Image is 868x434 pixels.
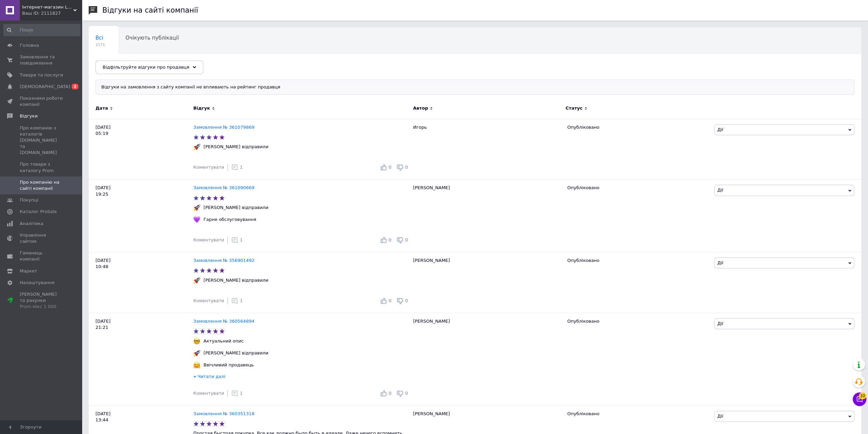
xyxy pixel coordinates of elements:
span: [PERSON_NAME] та рахунки [20,291,63,310]
span: Статус [565,105,583,111]
span: Налаштування [20,280,55,286]
div: Відгуки на замовлення з сайту компанії не впливають на рейтинг продавця [95,80,854,95]
div: Коментувати [193,237,224,243]
span: 2171 [95,42,105,47]
h1: Відгуки на сайті компанії [102,6,198,14]
span: 0 [388,165,391,170]
img: :rocket: [193,143,200,150]
div: Коментувати [193,390,224,396]
div: Игорь [410,119,564,180]
span: 0 [405,237,408,242]
div: Ввічливий продавець [202,362,255,368]
div: 1 [231,237,242,243]
span: Коментувати [193,298,224,303]
span: Коментувати [193,237,224,242]
span: Дата [95,105,108,111]
span: Очікують публікації [126,35,179,41]
span: 10 [859,392,866,399]
span: 0 [405,391,408,396]
div: 1 [231,390,242,397]
span: Гаманець компанії [20,250,63,262]
span: Дії [717,414,723,419]
span: Дії [717,127,723,132]
span: 2 [72,84,78,89]
span: 1 [240,391,242,396]
span: Замовлення та повідомлення [20,54,63,66]
div: 1 [231,164,242,171]
span: [DEMOGRAPHIC_DATA] [20,84,70,90]
div: Опубліковано [567,318,709,324]
span: Головна [20,42,39,48]
span: Відгуки [20,113,38,119]
span: Аналітика [20,221,43,227]
a: Замовлення № 360564894 [193,319,254,324]
span: Відфільтруйте відгуки про продавця [103,65,189,70]
span: 0 [388,237,391,242]
div: Опубліковано [567,185,709,191]
div: Актуальний опис [202,338,246,344]
span: Каталог ProSale [20,209,57,215]
span: Дії [717,260,723,265]
div: [PERSON_NAME] відправили [202,144,270,150]
div: Ваш ID: 2111827 [22,10,82,16]
div: [PERSON_NAME] [410,180,564,252]
a: Замовлення № 360351318 [193,411,254,416]
div: [PERSON_NAME] відправили [202,350,270,356]
span: Інтернет-магазин LeoBox™ - Оригінальні Смарт ТВ Приставки та аксесуари, Дитячі іграшки [22,4,73,10]
div: [DATE] 05:19 [89,119,193,180]
span: Читати далі [197,374,225,379]
div: Опубліковано [567,257,709,264]
div: 1 [231,297,242,304]
img: :hugging_face: [193,362,200,368]
img: :purple_heart: [193,216,200,223]
span: Коментувати [193,165,224,170]
div: [DATE] 19:25 [89,180,193,252]
a: Замовлення № 361079869 [193,125,254,130]
span: Про товари з каталогу Prom [20,161,63,173]
div: [DATE] 10:48 [89,252,193,313]
img: :nerd_face: [193,338,200,345]
div: [DATE] 21:21 [89,313,193,405]
span: Управління сайтом [20,232,63,244]
div: Опубліковано [567,124,709,130]
div: Коментувати [193,164,224,170]
span: 0 [405,165,408,170]
span: Про компанію з каталогів [DOMAIN_NAME] та [DOMAIN_NAME] [20,125,63,156]
span: Дії [717,187,723,193]
a: Замовлення № 361090669 [193,185,254,190]
span: Відгук [193,105,210,111]
div: [PERSON_NAME] [410,252,564,313]
span: Покупці [20,197,38,203]
span: 0 [388,298,391,303]
span: Опубліковані без комен... [95,61,165,67]
div: [PERSON_NAME] відправили [202,277,270,283]
div: [PERSON_NAME] [410,313,564,405]
span: Всі [95,35,103,41]
span: 1 [240,298,242,303]
span: Товари та послуги [20,72,63,78]
div: Опубліковано [567,411,709,417]
img: :rocket: [193,277,200,284]
span: Дії [717,321,723,326]
span: 0 [405,298,408,303]
a: Замовлення № 356901492 [193,258,254,263]
div: Коментувати [193,298,224,304]
button: Чат з покупцем10 [853,392,866,406]
img: :rocket: [193,204,200,211]
span: 1 [240,237,242,242]
div: Читати далі [193,374,410,381]
img: :rocket: [193,350,200,356]
div: [PERSON_NAME] відправили [202,205,270,211]
div: Опубліковані без коментаря [89,54,178,80]
span: Коментувати [193,391,224,396]
span: Показники роботи компанії [20,95,63,108]
span: 0 [388,391,391,396]
span: 1 [240,165,242,170]
span: Маркет [20,268,37,274]
span: Автор [413,105,428,111]
div: Prom мікс 1 000 [20,304,63,310]
span: Про компанію на сайті компанії [20,179,63,192]
div: Гарне обслуговування [202,216,258,223]
input: Пошук [3,24,80,36]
